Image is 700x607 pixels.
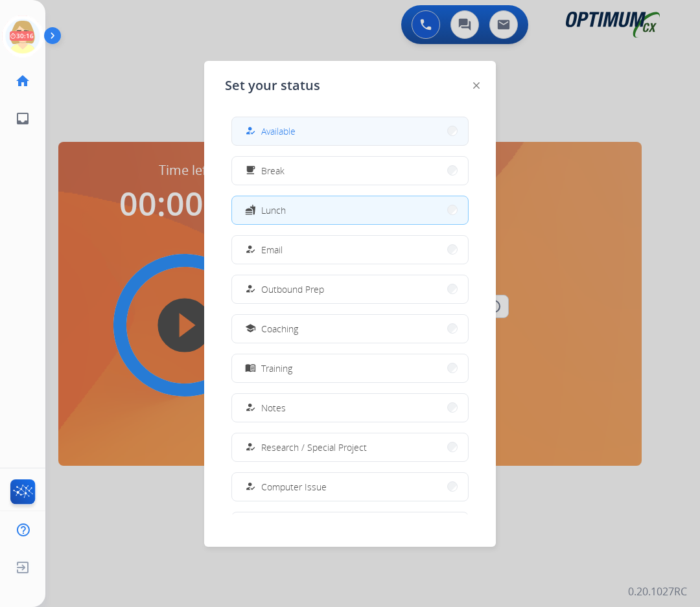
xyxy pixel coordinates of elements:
span: Outbound Prep [261,282,324,296]
button: Available [232,117,468,145]
button: Lunch [232,196,468,224]
mat-icon: how_to_reg [245,442,256,453]
p: 0.20.1027RC [628,584,687,599]
span: Set your status [225,76,320,95]
button: Coaching [232,315,468,343]
button: Research / Special Project [232,433,468,461]
span: Computer Issue [261,480,327,494]
img: close-button [473,82,480,89]
span: Lunch [261,203,286,217]
span: Notes [261,401,286,415]
button: Computer Issue [232,473,468,501]
mat-icon: how_to_reg [245,244,256,255]
button: Outbound Prep [232,275,468,303]
span: Email [261,243,283,257]
mat-icon: school [245,323,256,334]
mat-icon: fastfood [245,205,256,216]
button: Email [232,236,468,264]
mat-icon: home [15,73,30,89]
button: Internet Issue [232,512,468,540]
mat-icon: how_to_reg [245,126,256,137]
span: Available [261,124,296,138]
mat-icon: how_to_reg [245,402,256,413]
button: Notes [232,394,468,422]
mat-icon: menu_book [245,363,256,374]
mat-icon: how_to_reg [245,284,256,295]
mat-icon: inbox [15,111,30,126]
mat-icon: how_to_reg [245,481,256,492]
button: Break [232,157,468,185]
button: Training [232,354,468,382]
mat-icon: free_breakfast [245,165,256,176]
span: Break [261,164,285,178]
span: Coaching [261,322,298,336]
span: Research / Special Project [261,441,367,454]
span: Training [261,361,292,375]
